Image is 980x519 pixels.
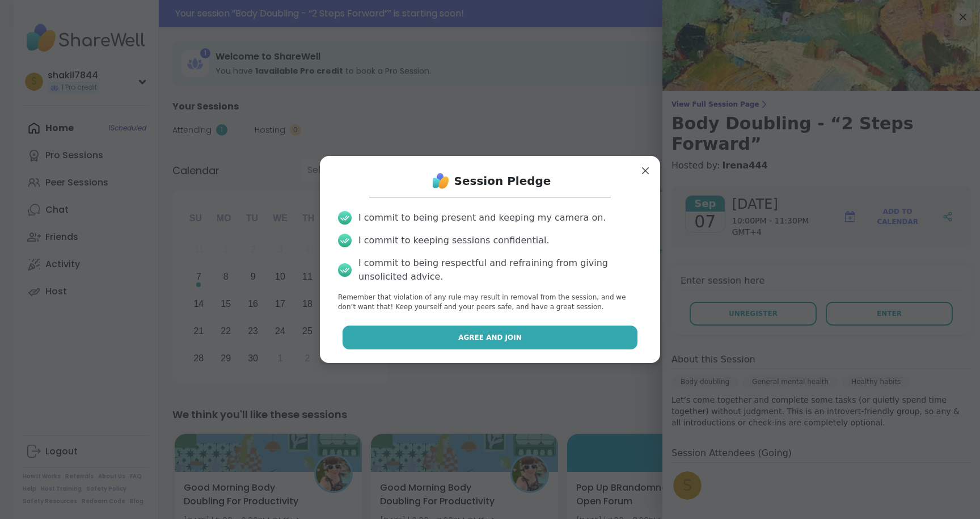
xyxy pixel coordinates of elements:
[338,293,642,312] p: Remember that violation of any rule may result in removal from the session, and we don’t want tha...
[429,170,452,192] img: ShareWell Logo
[343,326,638,349] button: Agree and Join
[458,332,522,343] span: Agree and Join
[358,234,550,247] div: I commit to keeping sessions confidential.
[454,173,551,189] h1: Session Pledge
[358,211,606,225] div: I commit to being present and keeping my camera on.
[358,256,642,284] div: I commit to being respectful and refraining from giving unsolicited advice.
